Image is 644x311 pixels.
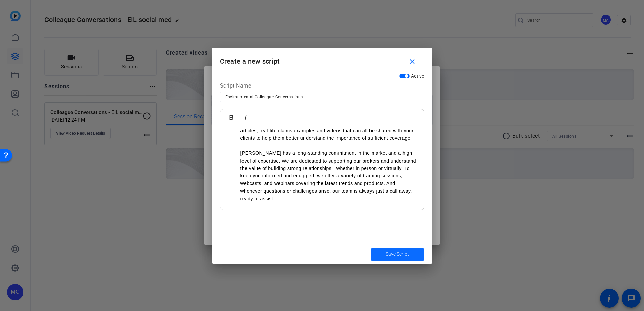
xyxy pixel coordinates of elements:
[220,82,424,92] div: Script Name
[240,149,417,202] li: [PERSON_NAME] has a long-standing commitment in the market and a high level of expertise. We are ...
[411,73,424,79] span: Active
[371,248,424,261] button: Save Script
[408,58,416,66] mat-icon: close
[212,48,432,70] h1: Create a new script
[225,93,419,101] input: Enter Script Name
[239,111,252,124] button: Italic (Ctrl+I)
[225,111,238,124] button: Bold (Ctrl+B)
[386,251,409,258] span: Save Script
